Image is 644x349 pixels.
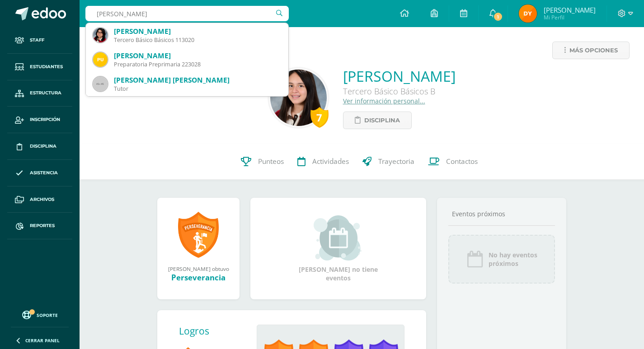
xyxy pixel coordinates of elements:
[343,86,456,97] div: Tercero Básico Básicos B
[7,186,72,213] a: Archivos
[7,54,72,80] a: Estudiantes
[378,157,414,166] span: Trayectoria
[466,250,484,268] img: event_icon.png
[7,133,72,160] a: Disciplina
[30,222,55,229] span: Reportes
[310,107,329,128] div: 7
[7,80,72,107] a: Estructura
[93,52,108,67] img: fe6fc3765cea39d70423412a808df8fb.png
[7,213,72,239] a: Reportes
[258,157,284,166] span: Punteos
[30,116,60,123] span: Inscripción
[30,63,63,70] span: Estudiantes
[314,215,363,261] img: event_small.png
[25,337,60,344] span: Cerrar panel
[312,157,349,166] span: Actividades
[166,265,230,272] div: [PERSON_NAME] obtuvo
[7,160,72,186] a: Asistencia
[448,209,555,218] div: Eventos próximos
[114,51,281,60] div: [PERSON_NAME]
[114,60,281,68] div: Preparatoria Preprimaria 223028
[343,112,412,129] a: Disciplina
[519,5,537,23] img: 037b6ea60564a67d0a4f148695f9261a.png
[30,37,44,44] span: Staff
[93,28,108,42] img: fa9024f8572d94cca71e3822f1cb3514.png
[114,75,281,85] div: [PERSON_NAME] [PERSON_NAME]
[30,196,54,203] span: Archivos
[421,144,484,180] a: Contactos
[291,144,356,180] a: Actividades
[114,85,281,93] div: Tutor
[7,107,72,133] a: Inscripción
[270,70,327,126] img: 6914319ff3d7d0fdfe00cb52566883f1.png
[37,312,58,318] span: Soporte
[552,42,630,59] a: Más opciones
[166,272,230,283] div: Perseverancia
[489,251,537,268] span: No hay eventos próximos
[7,27,72,54] a: Staff
[544,5,596,14] span: [PERSON_NAME]
[493,12,503,22] span: 1
[356,144,421,180] a: Trayectoria
[85,6,289,21] input: Busca un usuario...
[569,42,618,59] span: Más opciones
[11,308,69,321] a: Soporte
[446,157,478,166] span: Contactos
[114,36,281,44] div: Tercero Básico Básicos 113020
[364,112,400,129] span: Disciplina
[93,77,108,91] img: 45x45
[234,144,291,180] a: Punteos
[544,14,596,21] span: Mi Perfil
[343,97,425,105] a: Ver información personal...
[343,66,456,86] a: [PERSON_NAME]
[30,143,56,150] span: Disciplina
[179,325,249,337] div: Logros
[114,27,281,36] div: [PERSON_NAME]
[30,169,58,177] span: Asistencia
[293,215,384,282] div: [PERSON_NAME] no tiene eventos
[30,89,61,97] span: Estructura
